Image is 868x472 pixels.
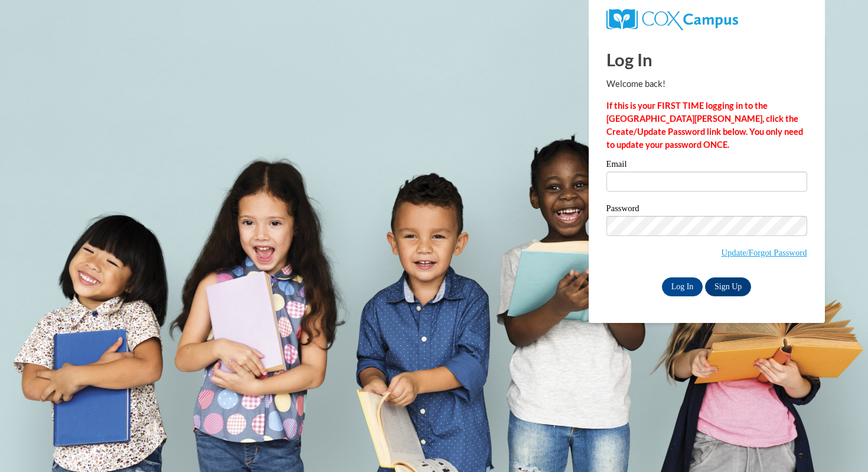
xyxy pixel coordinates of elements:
[606,9,738,30] img: COX Campus
[606,14,738,24] a: COX Campus
[662,277,703,296] input: Log In
[606,160,807,172] label: Email
[606,204,807,216] label: Password
[606,47,807,72] h1: Log In
[705,277,751,296] a: Sign Up
[606,77,807,90] p: Welcome back!
[721,248,807,257] a: Update/Forgot Password
[606,101,803,150] strong: If this is your FIRST TIME logging in to the [GEOGRAPHIC_DATA][PERSON_NAME], click the Create/Upd...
